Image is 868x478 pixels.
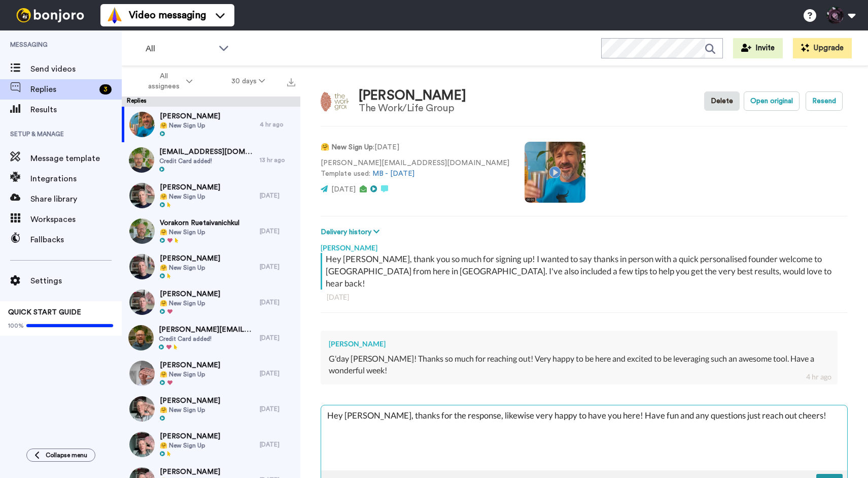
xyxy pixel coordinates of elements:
[159,147,255,157] span: [EMAIL_ADDRESS][DOMAIN_NAME]
[372,170,414,177] a: MB - [DATE]
[129,254,155,279] img: 5ca9e2c7-4c05-4a82-9f85-54e3d187bfe2-thumb.jpg
[12,8,88,22] img: bj-logo-header-white.svg
[99,84,112,94] div: 3
[160,370,220,378] span: 🤗 New Sign Up
[146,43,214,55] span: All
[122,427,300,462] a: [PERSON_NAME]🤗 New Sign Up[DATE]
[30,104,122,116] span: Results
[704,91,740,111] button: Delete
[329,339,829,349] div: [PERSON_NAME]
[160,121,220,130] span: 🤗 New Sign Up
[359,88,466,103] div: [PERSON_NAME]
[30,193,122,205] span: Share library
[321,142,509,153] p: : [DATE]
[159,157,255,165] span: Credit Card added!
[321,405,847,470] textarea: Hey [PERSON_NAME], thanks for the response, likewise very happy to have you here! Have fun and an...
[122,178,300,213] a: [PERSON_NAME]🤗 New Sign Up[DATE]
[26,449,95,462] button: Collapse menu
[160,467,220,477] span: [PERSON_NAME]
[260,369,295,377] div: [DATE]
[287,78,295,86] img: export.svg
[129,8,206,22] span: Video messaging
[160,441,220,450] span: 🤗 New Sign Up
[129,183,155,208] img: 3d9aadb5-ec8d-4a16-bcd2-45614f6a49a5-thumb.jpg
[326,253,845,290] div: Hey [PERSON_NAME], thank you so much for signing up! I wanted to say thanks in person with a quic...
[129,147,154,173] img: 3e171f2a-8c1a-4003-8a59-003ea36dbb8d-thumb.jpg
[260,334,295,342] div: [DATE]
[159,325,255,335] span: [PERSON_NAME][EMAIL_ADDRESS][DOMAIN_NAME]
[107,7,123,23] img: vm-color.svg
[8,309,81,316] span: QUICK START GUIDE
[160,406,220,414] span: 🤗 New Sign Up
[122,213,300,249] a: Vorakorn Ruetaivanichkul🤗 New Sign Up[DATE]
[143,71,184,91] span: All assignees
[260,440,295,449] div: [DATE]
[129,112,155,137] img: 80cd8fa1-f294-4840-b6ba-760efde15a72-thumb.jpg
[8,322,24,330] span: 100%
[733,38,783,58] button: Invite
[129,290,155,315] img: db8ce8f7-37e6-45f1-b482-8a4a7fdb2a22-thumb.jpg
[124,67,212,95] button: All assignees
[321,144,373,151] strong: 🤗 New Sign Up
[212,72,285,90] button: 30 days
[122,320,300,356] a: [PERSON_NAME][EMAIL_ADDRESS][DOMAIN_NAME]Credit Card added![DATE]
[159,335,255,343] span: Credit Card added!
[129,432,155,457] img: 587bb185-235c-4b5b-8672-f5e82b8e3d41-thumb.jpg
[359,103,466,114] div: The Work/Life Group
[129,361,155,386] img: 6a42e8aa-c9a8-4302-90c1-d0547754cef2-thumb.jpg
[284,74,298,89] button: Export all results that match these filters now.
[128,325,154,350] img: ac519f94-ef5f-4835-b5e1-51563c9d4347-thumb.jpg
[160,431,220,441] span: [PERSON_NAME]
[30,275,122,287] span: Settings
[806,91,843,111] button: Resend
[260,227,295,235] div: [DATE]
[30,152,122,165] span: Message template
[122,97,300,107] div: Replies
[129,396,155,422] img: 605b730f-86d2-4b1c-ad08-0fdc43cc8c10-thumb.jpg
[122,356,300,391] a: [PERSON_NAME]🤗 New Sign Up[DATE]
[321,87,349,115] img: Image of Priscilla McMahon
[321,238,848,253] div: [PERSON_NAME]
[160,253,220,264] span: [PERSON_NAME]
[260,298,295,306] div: [DATE]
[260,263,295,271] div: [DATE]
[160,193,220,201] span: 🤗 New Sign Up
[329,353,829,376] div: G'day [PERSON_NAME]! Thanks so much for reaching out! Very happy to be here and excited to be lev...
[331,186,356,193] span: [DATE]
[160,396,220,406] span: [PERSON_NAME]
[122,142,300,178] a: [EMAIL_ADDRESS][DOMAIN_NAME]Credit Card added!13 hr ago
[46,451,87,459] span: Collapse menu
[30,213,122,226] span: Workspaces
[160,299,220,307] span: 🤗 New Sign Up
[160,289,220,299] span: [PERSON_NAME]
[160,264,220,272] span: 🤗 New Sign Up
[30,63,122,75] span: Send videos
[160,111,220,121] span: [PERSON_NAME]
[160,228,239,236] span: 🤗 New Sign Up
[122,107,300,142] a: [PERSON_NAME]🤗 New Sign Up4 hr ago
[129,218,155,244] img: f33cda64-340f-4753-b3ac-5768991b72f7-thumb.jpg
[30,83,95,95] span: Replies
[122,391,300,427] a: [PERSON_NAME]🤗 New Sign Up[DATE]
[260,405,295,413] div: [DATE]
[160,360,220,370] span: [PERSON_NAME]
[260,120,295,129] div: 4 hr ago
[321,227,383,238] button: Delivery history
[260,192,295,200] div: [DATE]
[160,218,239,228] span: Vorakorn Ruetaivanichkul
[30,173,122,185] span: Integrations
[744,91,800,111] button: Open original
[122,249,300,284] a: [PERSON_NAME]🤗 New Sign Up[DATE]
[806,372,831,382] div: 4 hr ago
[321,158,509,179] p: [PERSON_NAME][EMAIL_ADDRESS][DOMAIN_NAME] Template used:
[793,38,852,58] button: Upgrade
[122,284,300,320] a: [PERSON_NAME]🤗 New Sign Up[DATE]
[327,292,842,302] div: [DATE]
[30,234,122,246] span: Fallbacks
[160,182,220,193] span: [PERSON_NAME]
[260,156,295,164] div: 13 hr ago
